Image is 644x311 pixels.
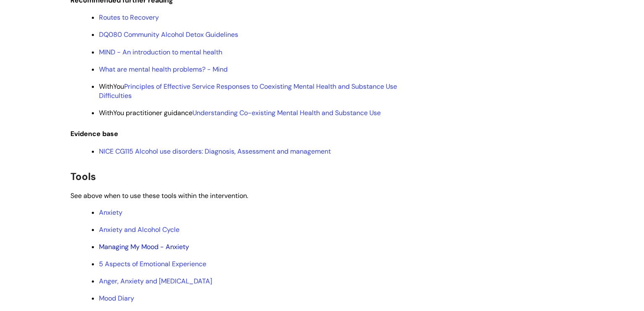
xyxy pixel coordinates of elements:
[99,277,212,285] a: Anger, Anxiety and [MEDICAL_DATA]
[99,82,397,100] a: Principles of Effective Service Responses to Coexisting Mental Health and Substance Use Difficulties
[99,48,222,57] a: MIND - An introduction to mental health
[99,13,159,22] a: Routes to Recovery
[99,65,228,74] a: What are mental health problems? - Mind
[99,82,397,100] span: WithYou
[70,129,118,138] span: Evidence base
[99,108,382,117] span: WithYou practitioner guidance
[192,108,381,117] a: Understanding Co-existing Mental Health and Substance Use
[99,208,122,217] a: Anxiety
[99,147,331,156] a: NICE CG115 Alcohol use disorders: Diagnosis, Assessment and management
[99,225,179,234] a: Anxiety and Alcohol Cycle
[99,260,206,268] a: 5 Aspects of Emotional Experience
[99,294,134,303] a: Mood Diary
[99,242,189,251] a: Managing My Mood - Anxiety
[99,30,238,39] a: DQ080 Community Alcohol Detox Guidelines
[70,170,96,183] span: Tools
[70,191,248,200] span: See above when to use these tools within the intervention.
